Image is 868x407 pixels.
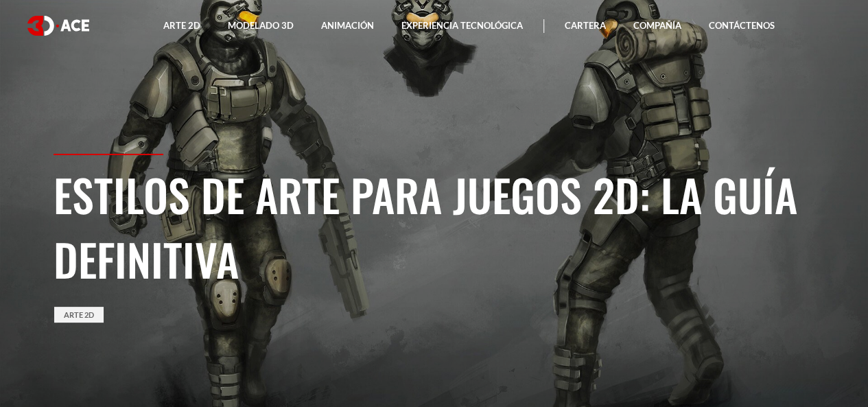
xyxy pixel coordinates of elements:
[228,20,294,31] font: Modelado 3D
[321,20,374,31] font: Animación
[163,20,200,31] font: Arte 2D
[27,16,89,36] img: logotipo blanco
[633,20,681,31] font: Compañía
[64,310,94,319] font: Arte 2D
[709,20,775,31] font: Contáctenos
[54,162,797,291] font: Estilos de arte para juegos 2D: La guía definitiva
[401,20,523,31] font: Experiencia tecnológica
[565,20,606,31] font: Cartera
[54,307,104,323] a: Arte 2D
